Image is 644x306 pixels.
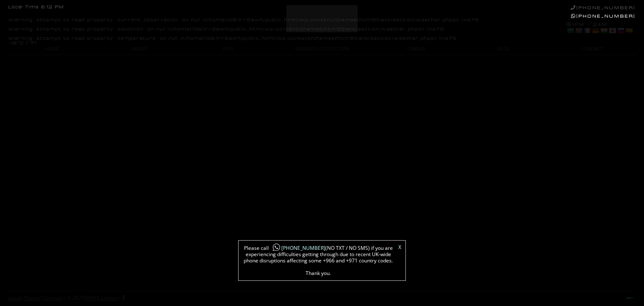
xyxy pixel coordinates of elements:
a: Legal [8,294,21,301]
a: Spanish [625,27,633,34]
div: 1PM - 2AM [566,22,636,35]
a: English [575,27,582,34]
div: : Attempt to read property "current_observation" on null in on line : Attempt to read property "c... [8,13,479,46]
a: HOME [8,43,96,54]
a: [PHONE_NUMBER] [571,5,636,10]
b: Warning [8,27,33,32]
a: Next [626,296,636,299]
a: ABOUT [96,43,184,54]
a: Japanese [608,27,616,34]
b: 75 [436,27,444,32]
a: WINKS London [84,294,118,301]
a: X [398,245,401,250]
div: Local Time 6:12 PM [8,5,64,10]
a: [PHONE_NUMBER] [571,13,636,19]
b: 75 [471,18,479,23]
a: [PHONE_NUMBER] [269,244,325,252]
a: Hindi [600,27,608,34]
b: 75 [449,36,457,41]
a: Arabic [566,27,574,34]
img: whatsapp-icon1.png [272,243,280,252]
a: CINEMA [372,43,460,54]
a: German [592,27,599,34]
b: Warning [8,36,33,41]
b: /home/lld6i1rr5awh/public_html/wp-content/themes/html5blank/section/weather.php [185,36,431,41]
a: French [583,27,591,34]
a: BLOG [460,43,548,54]
b: /home/lld6i1rr5awh/public_html/wp-content/themes/html5blank/section/weather.php [172,27,418,32]
a: Privacy [24,294,41,301]
a: Russian [617,27,624,34]
b: /home/lld6i1rr5awh/public_html/wp-content/themes/html5blank/section/weather.php [207,18,453,23]
div: | | | © 2025 | [8,291,125,305]
a: CONTACT [548,43,636,54]
span: Please call (NO TXT / NO SMS) if you are experiencing difficulties getting through due to recent ... [243,245,394,276]
a: Sitemap [44,294,63,301]
b: Warning [8,18,33,23]
a: INFO [184,43,272,54]
a: MASSAGE COLLECTION [272,43,372,54]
